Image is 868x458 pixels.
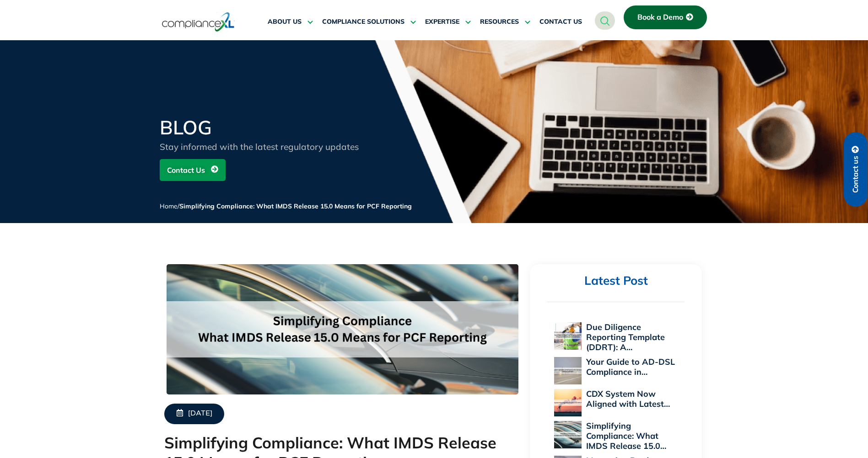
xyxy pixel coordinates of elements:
img: Simplifying Compliance: What IMDS Release 15.0 Means for PCF Reporting [554,421,582,448]
a: COMPLIANCE SOLUTIONS [322,11,416,33]
a: RESOURCES [480,11,530,33]
a: CDX System Now Aligned with Latest… [586,389,670,409]
a: Contact us [844,132,868,207]
a: EXPERTISE [425,11,471,33]
span: Contact us [852,156,860,193]
span: ABOUT US [268,18,302,26]
span: Stay informed with the latest regulatory updates [160,141,359,152]
span: EXPERTISE [425,18,459,26]
span: Book a Demo [637,13,683,21]
a: [DATE] [164,404,224,424]
a: navsearch-button [595,11,615,30]
img: Your Guide to AD-DSL Compliance in the Aerospace and Defense Industry [554,357,582,384]
a: Simplifying Compliance: What IMDS Release 15.0… [586,421,666,451]
span: COMPLIANCE SOLUTIONS [322,18,404,26]
span: CONTACT US [539,18,582,26]
a: Home [160,202,178,210]
a: CONTACT US [539,11,582,33]
img: logo-one.svg [162,11,235,32]
img: Simplifying Compliance_ What IMDS Release 15.0 Means for PCF Reporting [167,264,518,394]
img: Due Diligence Reporting Template (DDRT): A Supplier’s Roadmap to Compliance [554,322,582,350]
span: Contact Us [167,161,205,179]
h2: Latest Post [547,273,685,288]
span: RESOURCES [480,18,519,26]
img: CDX System Now Aligned with Latest EU POPs Rules [554,389,582,416]
span: Simplifying Compliance: What IMDS Release 15.0 Means for PCF Reporting [179,202,412,210]
span: [DATE] [188,409,212,419]
span: / [160,202,412,210]
a: Book a Demo [624,5,707,29]
a: Your Guide to AD-DSL Compliance in… [586,357,675,377]
a: Contact Us [160,159,226,181]
a: ABOUT US [268,11,313,33]
h2: BLOG [160,118,379,137]
a: Due Diligence Reporting Template (DDRT): A… [586,322,665,352]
